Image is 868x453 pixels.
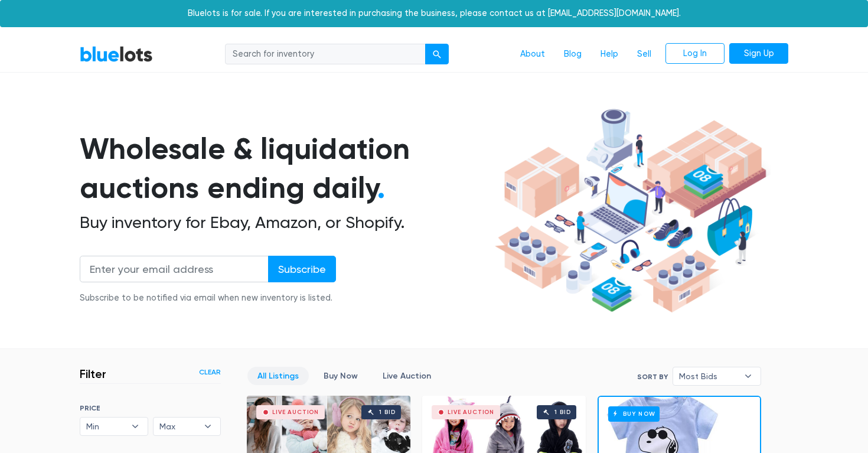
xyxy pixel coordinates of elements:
[377,170,385,206] span: .
[554,43,591,66] a: Blog
[268,256,336,282] input: Subscribe
[373,367,441,385] a: Live Auction
[272,409,319,415] div: Live Auction
[80,256,269,282] input: Enter your email address
[314,367,368,385] a: Buy Now
[491,103,771,318] img: hero-ee84e7d0318cb26816c560f6b4441b76977f77a177738b4e94f68c95b2b83dbb.png
[80,45,153,63] a: BlueLots
[199,367,221,377] a: Clear
[736,367,761,385] b: ▾
[608,406,660,421] h6: Buy Now
[80,404,221,412] h6: PRICE
[247,367,309,385] a: All Listings
[729,43,788,64] a: Sign Up
[123,418,148,435] b: ▾
[80,129,491,208] h1: Wholesale & liquidation auctions ending daily
[159,418,198,435] span: Max
[665,43,725,64] a: Log In
[511,43,554,66] a: About
[80,213,491,233] h2: Buy inventory for Ebay, Amazon, or Shopify.
[554,409,570,415] div: 1 bid
[637,371,668,382] label: Sort By
[379,409,395,415] div: 1 bid
[80,367,106,381] h3: Filter
[80,292,336,305] div: Subscribe to be notified via email when new inventory is listed.
[225,44,426,65] input: Search for inventory
[679,367,738,385] span: Most Bids
[591,43,628,66] a: Help
[86,418,125,435] span: Min
[628,43,661,66] a: Sell
[448,409,494,415] div: Live Auction
[195,418,220,435] b: ▾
